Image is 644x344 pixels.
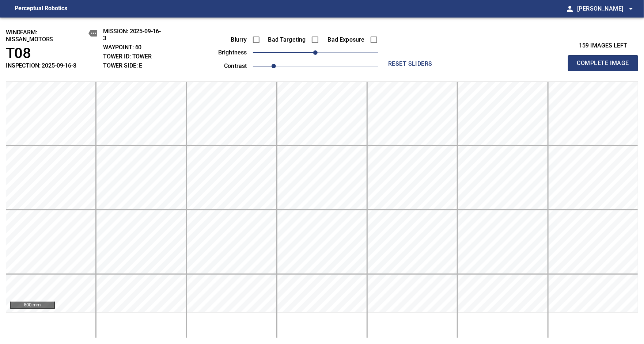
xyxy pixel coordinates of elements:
span: person [565,4,574,13]
span: [PERSON_NAME] [577,4,635,14]
span: arrow_drop_down [626,4,635,13]
label: Blurry [206,37,247,43]
span: Complete Image [576,58,630,68]
button: [PERSON_NAME] [574,1,635,16]
label: Bad Targeting [265,37,306,43]
h2: INSPECTION: 2025-09-16-8 [6,62,97,69]
label: Bad Exposure [324,37,365,43]
label: brightness [206,50,247,56]
h1: T08 [6,45,97,62]
h2: WAYPOINT: 60 [103,44,164,51]
figcaption: Perceptual Robotics [15,3,67,15]
h2: MISSION: 2025-09-16-3 [103,28,164,42]
h2: TOWER SIDE: E [103,62,164,69]
span: reset sliders [384,59,437,69]
h3: 159 images left [568,42,638,49]
button: reset sliders [381,57,440,71]
button: copy message details [88,29,97,38]
label: contrast [206,63,247,69]
h2: TOWER ID: Tower [103,53,164,60]
h2: windfarm: Nissan_Motors [6,29,97,43]
button: Complete Image [568,55,638,71]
